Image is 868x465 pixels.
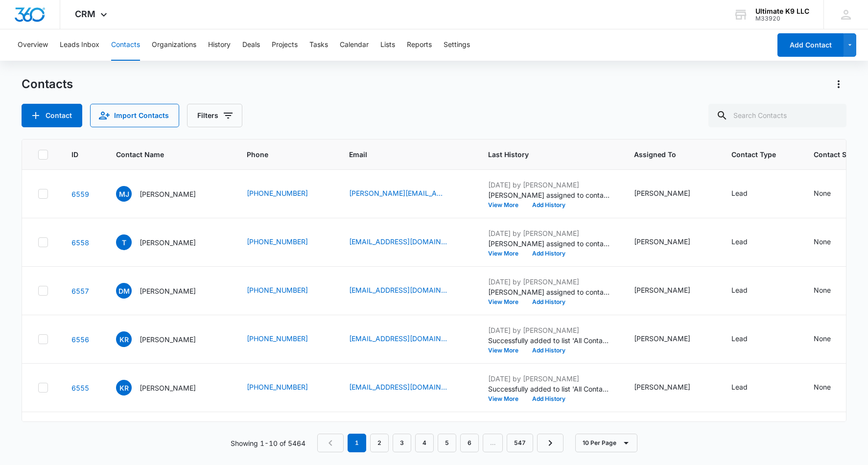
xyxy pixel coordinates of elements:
p: Successfully added to list 'All Contacts'. [488,335,610,346]
div: [PERSON_NAME] [634,333,690,344]
em: 1 [348,434,366,452]
button: Add History [525,202,572,208]
div: Contact Type - Lead - Select to Edit Field [731,382,765,394]
button: 10 Per Page [575,434,637,452]
span: Contact Type [731,149,776,160]
div: Lead [731,333,748,344]
p: [PERSON_NAME] [140,286,196,296]
a: Next Page [537,434,563,452]
div: Lead [731,285,748,295]
div: account name [755,7,809,15]
div: Contact Name - Kenia Reyes - Select to Edit Field [116,331,213,347]
button: Add History [525,299,572,305]
div: Contact Name - Theresa - Select to Edit Field [116,234,213,250]
button: View More [488,396,525,402]
button: Deals [242,29,260,61]
button: Import Contacts [90,104,179,127]
a: Page 5 [438,434,456,452]
span: Assigned To [634,149,694,160]
div: Email - morrisonboys3@gmail.com - Select to Edit Field [349,285,465,297]
p: [PERSON_NAME] [140,383,196,393]
p: [DATE] by [PERSON_NAME] [488,277,610,287]
button: Add History [525,251,572,256]
a: Page 547 [507,434,533,452]
a: Navigate to contact details page for Monique Jackson [71,190,89,198]
button: Filters [187,104,242,127]
button: Actions [831,76,846,92]
div: Phone - 2406019576 - Select to Edit Field [247,188,326,200]
div: Assigned To - Deanna Evans - Select to Edit Field [634,285,708,297]
span: Email [349,149,450,160]
div: Contact Status - None - Select to Edit Field [814,188,848,200]
div: Lead [731,188,748,198]
div: Contact Status - None - Select to Edit Field [814,333,848,345]
a: Navigate to contact details page for Keysha Riddick [71,384,89,392]
p: [DATE] by [PERSON_NAME] [488,373,610,384]
span: DM [116,283,132,299]
a: Navigate to contact details page for Kenia Reyes [71,335,89,344]
div: Contact Type - Lead - Select to Edit Field [731,333,765,345]
div: Email - keniaastrid11@gmail.com - Select to Edit Field [349,333,465,345]
button: History [208,29,231,61]
button: View More [488,251,525,256]
div: Phone - 2402167670 - Select to Edit Field [247,285,326,297]
span: ID [71,149,78,160]
span: KR [116,331,132,347]
div: None [814,188,831,198]
div: Contact Name - Daniel Morrison - Select to Edit Field [116,283,213,299]
nav: Pagination [317,434,563,452]
p: [DATE] by [PERSON_NAME] [488,325,610,335]
div: None [814,382,831,392]
a: [PHONE_NUMBER] [247,236,308,247]
div: [PERSON_NAME] [634,382,690,392]
div: Phone - 2403936399 - Select to Edit Field [247,333,326,345]
p: [PERSON_NAME] [140,189,196,199]
div: Email - monique.jackson18@yahoo.com - Select to Edit Field [349,188,465,200]
input: Search Contacts [708,104,846,127]
div: Contact Status - None - Select to Edit Field [814,285,848,297]
div: Assigned To - Hayliegh Watson - Select to Edit Field [634,188,708,200]
a: [EMAIL_ADDRESS][DOMAIN_NAME] [349,382,447,392]
a: [PHONE_NUMBER] [247,333,308,344]
span: T [116,234,132,250]
div: Phone - 4109083777 - Select to Edit Field [247,382,326,394]
p: [PERSON_NAME] assigned to contact. [488,238,610,249]
a: [EMAIL_ADDRESS][DOMAIN_NAME] [349,236,447,247]
div: None [814,236,831,247]
div: account id [755,15,809,22]
button: Overview [18,29,48,61]
a: [EMAIL_ADDRESS][DOMAIN_NAME] [349,333,447,344]
div: Contact Status - None - Select to Edit Field [814,382,848,394]
div: Assigned To - Colby Nuthall - Select to Edit Field [634,333,708,345]
div: [PERSON_NAME] [634,285,690,295]
button: Add History [525,396,572,402]
div: Phone - 2022701240 - Select to Edit Field [247,236,326,248]
p: Showing 1-10 of 5464 [231,438,305,448]
a: [EMAIL_ADDRESS][DOMAIN_NAME] [349,285,447,295]
div: Assigned To - Matt Gomez - Select to Edit Field [634,382,708,394]
a: Page 2 [370,434,389,452]
button: Leads Inbox [60,29,99,61]
a: [PHONE_NUMBER] [247,382,308,392]
h1: Contacts [22,77,73,92]
div: Email - tortiz0802@gmail.com - Select to Edit Field [349,236,465,248]
button: Calendar [340,29,369,61]
div: None [814,285,831,295]
a: Page 6 [460,434,479,452]
span: Last History [488,149,596,160]
button: Reports [407,29,432,61]
span: Phone [247,149,311,160]
div: None [814,333,831,344]
button: Projects [272,29,298,61]
a: Navigate to contact details page for Theresa [71,238,89,247]
button: View More [488,202,525,208]
div: Contact Type - Lead - Select to Edit Field [731,236,765,248]
p: [PERSON_NAME] assigned to contact. [488,190,610,200]
button: Add Contact [777,33,844,57]
a: Page 4 [415,434,434,452]
button: Add History [525,348,572,353]
a: [PERSON_NAME][EMAIL_ADDRESS][DOMAIN_NAME] [349,188,447,198]
p: [PERSON_NAME] [140,334,196,345]
a: Navigate to contact details page for Daniel Morrison [71,287,89,295]
div: Contact Name - Keysha Riddick - Select to Edit Field [116,380,213,395]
